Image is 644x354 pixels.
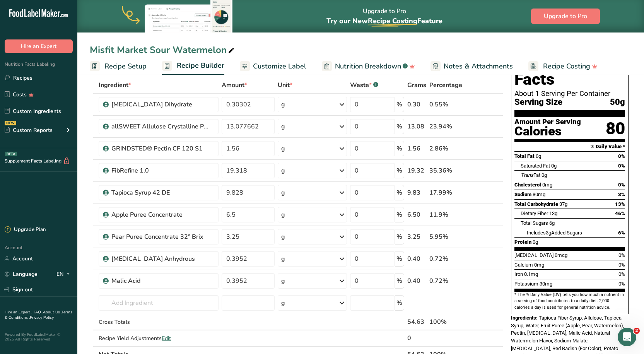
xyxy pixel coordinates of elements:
[407,317,426,327] div: 54.63
[521,172,540,178] span: Fat
[533,192,545,197] span: 80mg
[534,262,544,268] span: 0mg
[99,318,218,326] div: Gross Totals
[429,210,466,219] div: 11.9%
[240,58,306,75] a: Customize Label
[281,232,285,241] div: g
[162,335,171,342] span: Edit
[407,144,426,153] div: 1.56
[5,39,73,53] button: Hire an Expert
[514,153,535,159] span: Total Fat
[5,126,53,134] div: Custom Reports
[335,61,401,72] span: Nutrition Breakdown
[514,97,562,107] span: Serving Size
[111,210,208,219] div: Apple Puree Concentrate
[618,192,625,197] span: 3%
[111,232,208,241] div: Pear Puree Concentrate 32° Brix
[514,239,531,245] span: Protein
[34,310,43,315] a: FAQ .
[99,295,218,311] input: Add Ingredient
[326,0,442,32] div: Upgrade to Pro
[514,271,523,277] span: Iron
[43,310,61,315] a: About Us .
[549,210,557,216] span: 13g
[521,210,548,216] span: Dietary Fiber
[30,315,54,320] a: Privacy Policy
[542,182,552,188] span: 0mg
[514,90,625,97] div: About 1 Serving Per Container
[429,122,466,131] div: 23.94%
[56,270,73,279] div: EN
[111,144,208,153] div: GRINDSTED® Pectin CF 120 S1
[618,281,625,287] span: 0%
[531,9,600,24] button: Upgrade to Pro
[111,276,208,286] div: Malic Acid
[177,60,224,71] span: Recipe Builder
[514,192,531,197] span: Sodium
[429,276,466,286] div: 0.72%
[514,182,541,188] span: Cholesterol
[429,80,462,90] span: Percentage
[615,210,625,216] span: 46%
[618,271,625,277] span: 0%
[618,153,625,159] span: 0%
[615,201,625,207] span: 13%
[610,97,625,107] span: 50g
[618,163,625,169] span: 0%
[527,230,582,236] span: Includes Added Sugars
[429,254,466,263] div: 0.72%
[429,188,466,197] div: 17.99%
[521,220,548,226] span: Total Sugars
[281,254,285,263] div: g
[514,262,533,268] span: Calcium
[111,122,208,131] div: allSWEET Allulose Crystalline Powder
[407,80,426,90] span: Grams
[281,122,285,131] div: g
[5,226,46,234] div: Upgrade Plan
[444,61,513,72] span: Notes & Attachments
[407,210,426,219] div: 6.50
[90,58,147,75] a: Recipe Setup
[407,276,426,286] div: 0.40
[618,262,625,268] span: 0%
[281,166,285,175] div: g
[111,188,208,197] div: Tapioca Syrup 42 DE
[5,310,32,315] a: Hire an Expert .
[326,16,442,26] span: Try our New Feature
[222,80,247,90] span: Amount
[99,334,218,342] div: Recipe Yield Adjustments
[407,254,426,263] div: 0.40
[549,220,555,226] span: 6g
[542,172,547,178] span: 0g
[407,188,426,197] div: 9.83
[634,328,640,334] span: 2
[5,121,16,125] div: NEW
[618,230,625,236] span: 6%
[430,58,513,75] a: Notes & Attachments
[162,57,224,75] a: Recipe Builder
[618,252,625,258] span: 0%
[618,328,636,346] iframe: Intercom live chat
[429,317,466,327] div: 100%
[5,152,17,156] div: BETA
[528,58,598,75] a: Recipe Costing
[429,166,466,175] div: 35.36%
[514,118,581,126] div: Amount Per Serving
[407,166,426,175] div: 19.32
[104,61,147,72] span: Recipe Setup
[111,100,208,109] div: [MEDICAL_DATA] Dihydrate
[533,239,538,245] span: 0g
[407,232,426,241] div: 3.25
[350,80,378,90] div: Waste
[429,232,466,241] div: 5.95%
[543,61,590,72] span: Recipe Costing
[524,271,538,277] span: 0.1mg
[540,281,552,287] span: 30mg
[429,144,466,153] div: 2.86%
[322,58,415,75] a: Nutrition Breakdown
[281,144,285,153] div: g
[514,53,625,88] h1: Nutrition Facts
[281,276,285,286] div: g
[546,230,551,236] span: 3g
[555,252,567,258] span: 0mcg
